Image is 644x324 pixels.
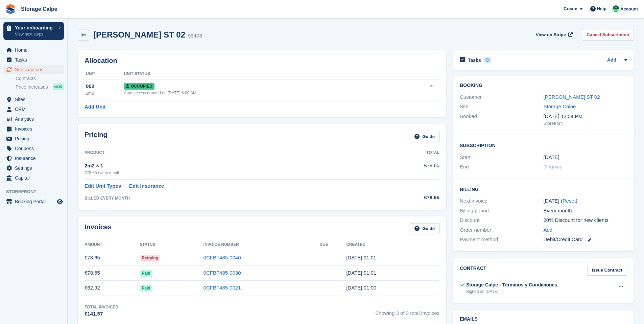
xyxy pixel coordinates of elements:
span: Paid [140,270,152,277]
th: Amount [85,239,140,250]
div: 0 [484,57,492,63]
td: €78.65 [382,158,439,179]
td: €78.65 [85,265,140,281]
time: 2025-07-01 23:00:00 UTC [544,154,559,161]
th: Unit [85,69,124,79]
h2: Subscription [460,142,627,148]
h2: Allocation [85,57,439,65]
a: Cancel Subscription [582,29,634,40]
a: Edit Unit Types [85,182,121,190]
span: Capital [15,173,55,183]
div: 2m2 × 1 [85,162,382,170]
div: 2m2 [86,90,124,96]
div: Auto access granted on [DATE] 6:00 AM [124,90,388,96]
div: [DATE] 12:54 PM [544,113,627,120]
a: Add Unit [85,103,105,111]
div: Start [460,154,543,161]
a: menu [3,173,64,183]
a: Issue Contract [587,265,627,276]
div: Signed on [DATE] [466,288,557,295]
div: 20% Discount for new clients [544,216,627,224]
span: Occupied [124,83,154,90]
a: Storage Calpe [544,103,576,109]
div: Storage Calpe - Términos y Condiciones [466,281,557,288]
span: Booking Portal [15,197,55,206]
span: Subscriptions [15,65,55,74]
a: menu [3,114,64,124]
a: menu [3,154,64,163]
a: Price increases NEW [16,83,64,91]
div: [DATE] ( ) [544,197,627,205]
div: Customer [460,93,543,101]
div: Site [460,103,543,111]
a: Preview store [56,198,64,206]
h2: Pricing [85,131,108,142]
div: BILLED EVERY MONTH [85,195,382,201]
div: €78.65 every month [85,170,382,176]
p: Your onboarding [15,25,55,30]
span: Tasks [15,55,55,65]
img: Calpe Storage [613,5,619,12]
h2: Contract [460,265,486,276]
div: 93478 [188,32,202,40]
img: stora-icon-8386f47178a22dfd0bd8f6a31ec36ba5ce8667c1dd55bd0f319d3a0aa187defe.svg [5,4,16,14]
span: Create [564,5,577,12]
th: Total [382,147,439,158]
span: Price increases [16,84,48,90]
a: Storage Calpe [18,3,60,15]
a: 0CFBF485-0021 [204,285,241,291]
a: Guide [410,223,439,234]
div: Payment method [460,236,543,244]
span: Showing 3 of 3 total invoices [375,304,439,318]
div: Every month [544,207,627,215]
td: €78.65 [85,250,140,265]
td: €62.92 [85,280,140,296]
time: 2025-09-01 23:01:03 UTC [346,255,376,260]
a: View on Stripe [533,29,574,40]
a: Your onboarding View next steps [3,22,64,40]
h2: [PERSON_NAME] ST 02 [93,30,185,39]
a: menu [3,197,64,206]
div: NEW [53,84,64,90]
div: Debit/Credit Card [544,236,627,244]
span: Paid [140,285,152,292]
h2: Invoices [85,223,112,234]
span: View on Stripe [536,31,566,38]
th: Status [140,239,203,250]
h2: Billing [460,186,627,192]
span: Sites [15,95,55,104]
span: Settings [15,163,55,173]
span: Ongoing [544,164,563,169]
span: Storefront [6,188,67,195]
span: Retrying [140,255,160,261]
time: 2025-07-01 23:00:52 UTC [346,285,376,291]
a: 0CFBF485-0040 [204,255,241,260]
a: Add [544,226,553,234]
div: Billing period [460,207,543,215]
a: Add [607,56,616,64]
span: Home [15,45,55,55]
div: €141.57 [85,310,118,318]
div: Total Invoiced [85,304,118,310]
p: View next steps [15,31,55,37]
a: menu [3,65,64,74]
a: menu [3,124,64,134]
a: Edit Insurance [129,182,164,190]
a: [PERSON_NAME] ST 02 [544,94,600,100]
span: Analytics [15,114,55,124]
div: Order number [460,226,543,234]
a: menu [3,144,64,153]
div: Booked [460,113,543,127]
a: menu [3,163,64,173]
span: Pricing [15,134,55,143]
a: Reset [563,198,576,204]
span: Insurance [15,154,55,163]
a: Guide [410,131,439,142]
h2: Emails [460,317,627,322]
span: Account [620,6,638,13]
h2: Tasks [468,57,481,63]
a: Contracts [16,75,64,82]
div: Discount [460,216,543,224]
th: Created [346,239,439,250]
div: Storefront [544,120,627,127]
